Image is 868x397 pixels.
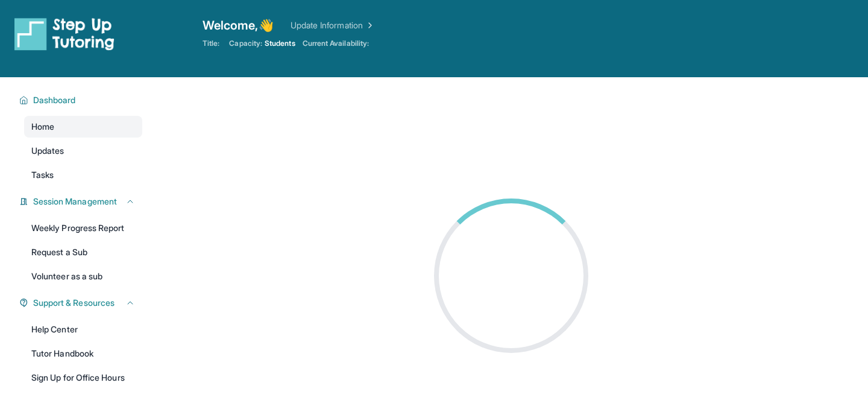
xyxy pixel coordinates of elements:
[31,121,54,133] span: Home
[229,39,262,48] span: Capacity:
[33,195,117,208] span: Session Management
[363,19,375,31] img: Chevron Right
[265,39,295,48] span: Students
[24,343,142,364] a: Tutor Handbook
[33,94,76,106] span: Dashboard
[28,297,135,309] button: Support & Resources
[24,367,142,389] a: Sign Up for Office Hours
[203,17,274,34] span: Welcome, 👋
[203,39,219,48] span: Title:
[24,217,142,239] a: Weekly Progress Report
[24,265,142,287] a: Volunteer as a sub
[24,164,142,186] a: Tasks
[24,241,142,263] a: Request a Sub
[31,145,64,157] span: Updates
[291,19,375,31] a: Update Information
[14,17,115,51] img: logo
[24,319,142,340] a: Help Center
[303,39,369,48] span: Current Availability:
[24,116,142,138] a: Home
[28,195,135,208] button: Session Management
[24,140,142,162] a: Updates
[31,169,54,181] span: Tasks
[28,94,135,106] button: Dashboard
[33,297,115,309] span: Support & Resources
